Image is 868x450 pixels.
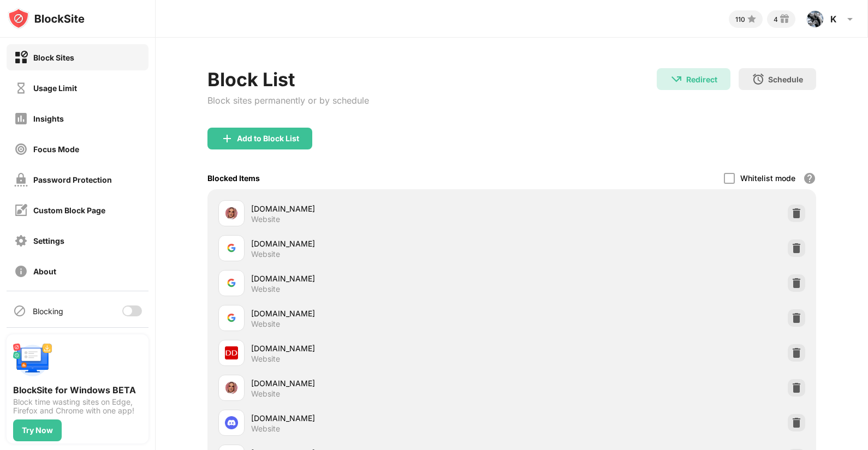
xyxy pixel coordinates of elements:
[806,10,824,28] img: ACg8ocIaH5yTE6f0sZyJ-Z-yZJMNC0VpQfl_LlXA9fB_YdI9SDo=s96-c
[251,238,512,249] div: [DOMAIN_NAME]
[207,173,260,183] div: Blocked Items
[33,145,79,154] div: Focus Mode
[778,13,791,26] img: reward-small.svg
[251,249,280,259] div: Website
[33,307,63,316] div: Blocking
[251,214,280,224] div: Website
[251,377,512,389] div: [DOMAIN_NAME]
[33,114,64,123] div: Insights
[14,142,28,156] img: focus-off.svg
[33,206,105,215] div: Custom Block Page
[14,265,28,278] img: about-off.svg
[768,75,803,84] div: Schedule
[251,343,512,354] div: [DOMAIN_NAME]
[251,203,512,214] div: [DOMAIN_NAME]
[14,51,28,64] img: block-on.svg
[33,175,112,184] div: Password Protection
[207,95,369,106] div: Block sites permanently or by schedule
[251,412,512,424] div: [DOMAIN_NAME]
[251,308,512,319] div: [DOMAIN_NAME]
[225,207,238,220] img: favicons
[735,15,745,23] div: 110
[8,8,85,29] img: logo-blocksite.svg
[33,267,56,276] div: About
[33,236,64,245] div: Settings
[830,14,837,25] div: K
[13,385,142,395] div: BlockSite for Windows BETA
[14,173,28,187] img: password-protection-off.svg
[14,234,28,248] img: settings-off.svg
[13,398,142,415] div: Block time wasting sites on Edge, Firefox and Chrome with one app!
[251,354,280,364] div: Website
[225,381,238,394] img: favicons
[33,83,77,93] div: Usage Limit
[13,304,26,317] img: blocking-icon.svg
[207,68,369,91] div: Block List
[251,273,512,284] div: [DOMAIN_NAME]
[225,311,238,325] img: favicons
[251,319,280,329] div: Website
[13,341,52,380] img: push-desktop.svg
[740,173,795,183] div: Whitelist mode
[251,389,280,399] div: Website
[225,416,238,429] img: favicons
[225,277,238,290] img: favicons
[745,13,758,26] img: points-small.svg
[14,81,28,95] img: time-usage-off.svg
[33,53,74,62] div: Block Sites
[22,426,53,435] div: Try Now
[225,346,238,359] img: favicons
[686,75,717,84] div: Redirect
[14,112,28,125] img: insights-off.svg
[225,242,238,255] img: favicons
[251,424,280,434] div: Website
[237,134,299,143] div: Add to Block List
[251,284,280,294] div: Website
[774,15,778,23] div: 4
[14,203,28,217] img: customize-block-page-off.svg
